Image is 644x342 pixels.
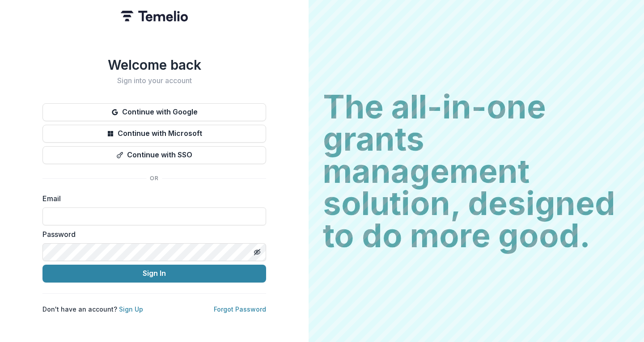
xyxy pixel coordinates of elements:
h2: Sign into your account [42,76,266,85]
button: Toggle password visibility [250,245,264,259]
p: Don't have an account? [42,304,143,314]
label: Email [42,193,261,204]
h1: Welcome back [42,57,266,73]
img: Temelio [121,11,188,21]
label: Password [42,229,261,240]
button: Sign In [42,265,266,283]
a: Forgot Password [214,305,266,313]
button: Continue with SSO [42,146,266,164]
a: Sign Up [119,305,143,313]
button: Continue with Microsoft [42,125,266,143]
button: Continue with Google [42,103,266,121]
